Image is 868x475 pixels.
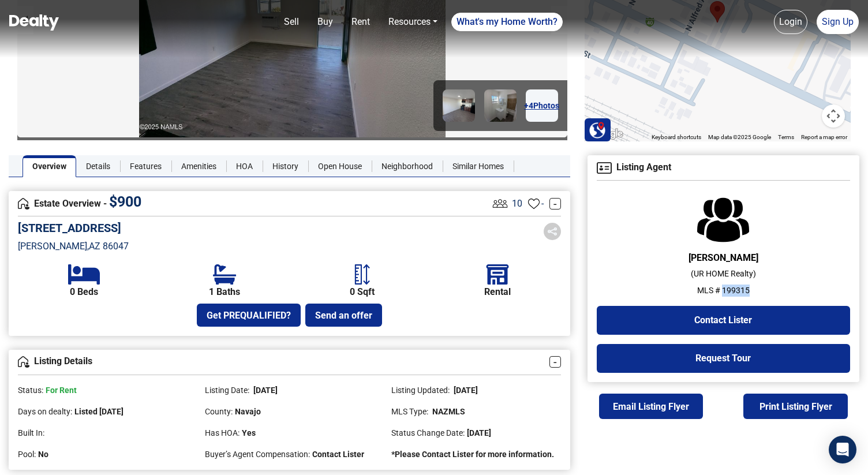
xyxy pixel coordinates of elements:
span: 10 [512,197,522,211]
span: Listing Date: [205,386,249,395]
a: Resources [384,10,442,33]
img: Image [443,89,475,122]
div: Open Intercom Messenger [829,436,856,463]
p: [PERSON_NAME] , AZ 86047 [18,240,129,253]
span: Yes [242,428,256,437]
a: Features [120,155,171,177]
a: Sell [279,10,304,33]
a: Terms [778,134,794,140]
span: Status Change Date: [391,428,465,437]
b: Rental [484,287,511,297]
a: Sign Up [817,10,859,34]
a: What's my Home Worth? [451,13,563,31]
button: Get PREQUALIFIED? [197,304,301,327]
span: Contact Lister [312,450,364,459]
button: Keyboard shortcuts [652,133,701,141]
span: [DATE] [452,386,478,395]
span: Listed [DATE] [74,407,124,416]
span: County: [205,407,233,416]
b: 0 Beds [70,287,98,297]
button: Send an offer [305,304,382,327]
a: - [549,198,561,210]
span: Status: [18,386,43,395]
h6: [PERSON_NAME] [597,252,850,263]
a: History [263,155,308,177]
button: Contact Lister [597,306,850,335]
span: [DATE] [252,386,278,395]
a: Neighborhood [372,155,443,177]
img: Agent [597,162,612,174]
a: +4Photos [526,89,558,122]
img: Image [484,89,517,122]
span: Listing Updated: [391,386,450,395]
p: ( UR HOME Realty ) [597,268,850,280]
button: Request Tour [597,344,850,373]
h4: Listing Details [18,356,549,368]
span: No [38,450,48,459]
a: Details [76,155,120,177]
img: Overview [18,356,29,368]
button: Print Listing Flyer [743,394,848,419]
span: Buyer’s Agent Compensation: [205,450,310,459]
span: Has HOA: [205,428,240,437]
b: 1 Baths [209,287,240,297]
span: NAZMLS [431,407,465,416]
span: Days on dealty: [18,407,72,416]
img: Agent [697,197,749,243]
h4: Listing Agent [597,162,850,174]
h4: Estate Overview - [18,197,490,210]
b: 0 Sqft [350,287,375,297]
strong: *Please Contact Lister for more information. [391,450,554,459]
a: Open House [308,155,372,177]
img: Favourites [528,198,540,210]
img: Search Homes at Dealty [589,121,606,139]
a: HOA [226,155,263,177]
a: Similar Homes [443,155,514,177]
span: Map data ©2025 Google [708,134,771,140]
h5: [STREET_ADDRESS] [18,221,129,235]
img: Dealty - Buy, Sell & Rent Homes [9,14,59,31]
span: [DATE] [467,428,491,437]
a: Overview [23,155,76,177]
span: $ 900 [109,193,141,210]
a: Login [774,10,807,34]
img: Listing View [490,193,510,214]
iframe: BigID CMP Widget [6,440,40,475]
p: MLS # 199315 [597,285,850,297]
button: Email Listing Flyer [599,394,704,419]
span: MLS Type: [391,407,428,416]
a: Amenities [171,155,226,177]
span: Built In: [18,428,44,437]
span: Navajo [235,407,261,416]
button: Map camera controls [822,104,845,128]
a: - [549,356,561,368]
a: Report a map error [801,134,847,140]
img: Overview [18,198,29,210]
a: Rent [347,10,375,33]
span: - [541,197,544,211]
span: For Rent [46,386,77,395]
a: Buy [313,10,338,33]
